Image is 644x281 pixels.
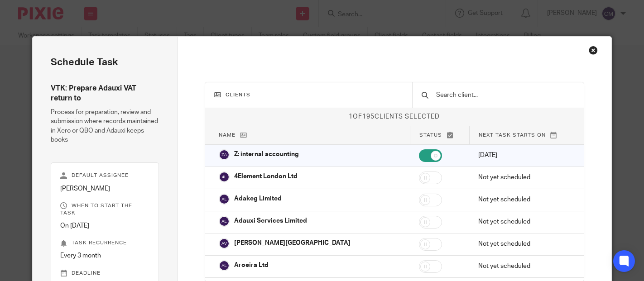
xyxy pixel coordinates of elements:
[60,251,149,260] p: Every 3 month
[234,150,299,159] p: Z: internal accounting
[349,114,353,120] span: 1
[478,195,570,204] p: Not yet scheduled
[51,108,159,144] p: Process for preparation, review and submission where records maintained in Xero or QBO and Adauxi...
[205,112,584,121] p: of clients selected
[219,216,230,227] img: svg%3E
[60,202,149,217] p: When to start the task
[60,270,149,277] p: Deadline
[478,151,570,160] p: [DATE]
[219,194,230,205] img: svg%3E
[478,173,570,182] p: Not yet scheduled
[234,261,269,270] p: Aroeira Ltd
[589,46,598,55] div: Close this dialog window
[219,131,401,139] p: Name
[51,55,159,70] h2: Schedule task
[214,91,404,99] h3: Clients
[219,260,230,271] img: svg%3E
[234,238,351,248] p: [PERSON_NAME][GEOGRAPHIC_DATA]
[419,131,460,139] p: Status
[435,90,575,100] input: Search client...
[60,172,149,179] p: Default assignee
[362,114,375,120] span: 195
[219,238,230,249] img: svg%3E
[478,239,570,248] p: Not yet scheduled
[478,217,570,226] p: Not yet scheduled
[219,171,230,182] img: svg%3E
[60,239,149,247] p: Task recurrence
[478,262,570,271] p: Not yet scheduled
[60,221,149,230] p: On [DATE]
[234,194,282,203] p: Adakeg Limited
[51,84,159,103] h4: VTK: Prepare Adauxi VAT return to
[60,184,149,193] p: [PERSON_NAME]
[234,172,298,181] p: 4Element London Ltd
[234,216,307,225] p: Adauxi Services Limited
[219,149,230,160] img: svg%3E
[479,131,570,139] p: Next task starts on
